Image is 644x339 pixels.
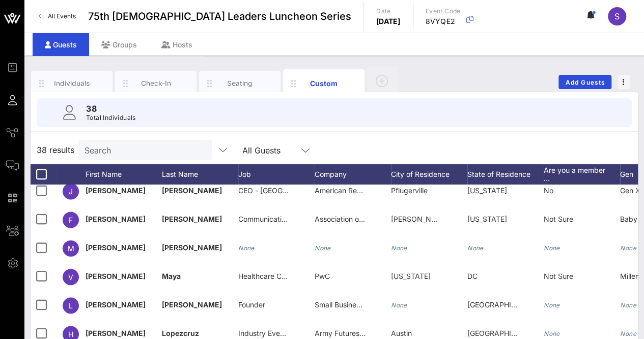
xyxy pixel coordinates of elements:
span: [PERSON_NAME] [162,300,222,309]
i: None [391,301,407,309]
div: Are you a member … [544,164,620,185]
span: [PERSON_NAME] [86,272,146,280]
span: M [68,244,74,253]
div: First Name [86,164,162,185]
p: Event Code [426,6,461,16]
span: [US_STATE] [391,272,431,280]
span: No [544,186,553,195]
i: None [544,244,560,252]
i: None [620,330,636,337]
span: Founder [238,300,265,309]
span: [PERSON_NAME] [86,329,146,337]
p: Date [376,6,401,16]
span: [GEOGRAPHIC_DATA] [467,329,540,337]
span: All Events [48,12,76,20]
span: [PERSON_NAME] [86,243,146,252]
span: Not Sure [544,215,573,223]
span: Healthcare Consultant [238,272,312,280]
span: [PERSON_NAME] [162,243,222,252]
span: J [69,187,73,196]
a: All Events [33,8,82,24]
p: Total Individuals [86,113,136,123]
span: Austin [391,329,412,337]
div: Company [315,164,391,185]
div: Guests [33,33,89,56]
span: Association of [DEMOGRAPHIC_DATA] Municipal Officials TML [315,215,523,223]
span: Lopezcruz [162,329,199,337]
span: [US_STATE] [467,215,507,223]
div: Check-In [133,79,179,88]
p: 38 [86,102,136,115]
div: Hosts [149,33,205,56]
div: Job [238,164,315,185]
span: L [69,301,73,310]
span: Maya [162,272,181,280]
p: [DATE] [376,16,401,27]
div: S [608,7,626,25]
span: Industry Event Specialist [238,329,321,337]
span: Pflugerville [391,186,428,195]
span: [GEOGRAPHIC_DATA] [467,300,540,309]
div: Individuals [49,79,95,88]
span: 75th [DEMOGRAPHIC_DATA] Leaders Luncheon Series [88,9,351,24]
i: None [544,301,560,309]
span: [PERSON_NAME] [86,186,146,195]
span: [PERSON_NAME] [86,300,146,309]
span: [PERSON_NAME] [162,215,222,223]
span: [PERSON_NAME] [391,215,450,223]
span: S [614,11,620,21]
div: City of Residence [391,164,467,185]
div: Seating [217,79,263,88]
p: 8VYQE2 [426,16,461,27]
span: Small Business Owner [315,300,387,309]
div: Custom [301,78,347,89]
span: Not Sure [544,272,573,280]
div: Last Name [162,164,238,185]
span: H [68,330,73,338]
div: All Guests [242,146,281,155]
i: None [544,330,560,337]
span: F [69,216,73,224]
span: Communications Director [238,215,322,223]
span: [PERSON_NAME] [86,215,146,223]
span: Army Futures Command [315,329,396,337]
span: PwC [315,272,330,280]
div: All Guests [236,140,318,160]
i: None [391,244,407,252]
span: DC [467,272,478,280]
i: None [620,301,636,309]
i: None [467,244,484,252]
span: 38 results [37,144,74,156]
span: CEO - [GEOGRAPHIC_DATA][US_STATE] [238,186,373,195]
div: State of Residence [467,164,544,185]
span: American Red Cross [315,186,382,195]
span: [PERSON_NAME] [162,186,222,195]
button: Add Guests [558,75,611,89]
div: Groups [89,33,149,56]
span: V [68,273,73,281]
span: Add Guests [565,79,605,86]
i: None [238,244,255,252]
i: None [315,244,331,252]
span: [US_STATE] [467,186,507,195]
i: None [620,244,636,252]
